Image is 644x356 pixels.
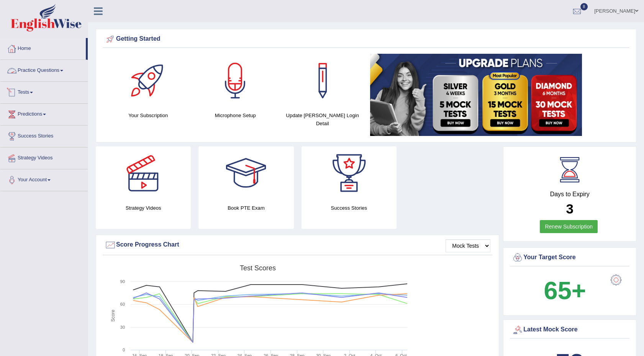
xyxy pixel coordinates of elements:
[302,204,397,212] h4: Success Stories
[540,220,598,233] a: Renew Subscription
[196,111,275,119] h4: Microphone Setup
[0,126,88,145] a: Success Stories
[0,169,88,189] a: Your Account
[566,201,573,216] b: 3
[283,111,362,127] h4: Update [PERSON_NAME] Login Detail
[0,147,88,167] a: Strategy Videos
[0,82,88,101] a: Tests
[105,33,628,45] div: Getting Started
[580,3,588,10] span: 8
[96,204,191,212] h4: Strategy Videos
[544,277,586,305] b: 65+
[0,38,86,57] a: Home
[105,239,490,251] div: Score Progress Chart
[240,264,276,272] tspan: Test scores
[512,191,628,198] h4: Days to Expiry
[370,54,582,136] img: small5.jpg
[120,325,125,330] text: 30
[110,310,116,322] tspan: Score
[120,279,125,284] text: 90
[123,348,125,352] text: 0
[120,302,125,306] text: 60
[512,324,628,336] div: Latest Mock Score
[512,252,628,263] div: Your Target Score
[108,111,188,119] h4: Your Subscription
[198,204,293,212] h4: Book PTE Exam
[0,104,88,123] a: Predictions
[0,60,88,79] a: Practice Questions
